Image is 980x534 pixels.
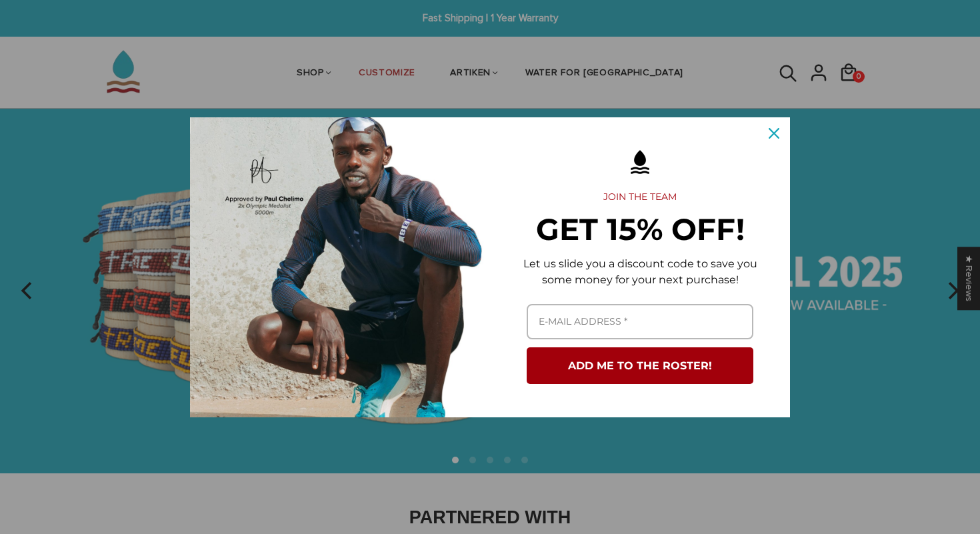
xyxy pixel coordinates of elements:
p: Let us slide you a discount code to save you some money for your next purchase! [511,256,769,288]
input: Email field [527,304,753,339]
h2: JOIN THE TEAM [511,191,769,203]
svg: close icon [769,128,779,139]
strong: GET 15% OFF! [536,211,745,247]
button: Close [758,117,790,149]
button: ADD ME TO THE ROSTER! [527,347,753,384]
